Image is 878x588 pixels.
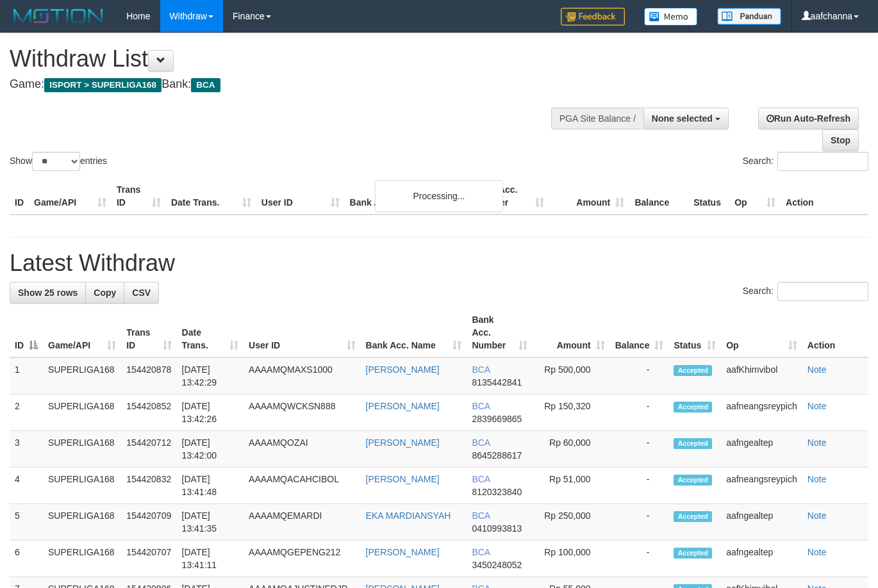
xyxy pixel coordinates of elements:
td: aafKhimvibol [721,357,802,395]
img: Button%20Memo.svg [644,8,698,26]
td: Rp 250,000 [533,504,609,541]
td: 154420712 [121,431,176,468]
th: Op: activate to sort column ascending [721,308,802,357]
td: SUPERLIGA168 [43,395,121,431]
a: Note [808,364,827,375]
span: Copy 0410993813 to clipboard [472,523,522,534]
td: 5 [10,504,43,541]
span: BCA [472,437,490,448]
td: 1 [10,357,43,395]
th: Amount: activate to sort column ascending [533,308,609,357]
label: Search: [743,282,868,301]
td: Rp 60,000 [533,431,609,468]
td: AAAAMQGEPENG212 [244,541,360,577]
span: Accepted [674,402,712,412]
div: PGA Site Balance / [551,108,643,129]
span: Accepted [674,365,712,376]
th: Bank Acc. Name [345,178,470,215]
td: aafneangsreypich [721,395,802,431]
span: Accepted [674,475,712,486]
td: [DATE] 13:42:00 [177,431,244,468]
td: 2 [10,395,43,431]
td: SUPERLIGA168 [43,468,121,504]
td: AAAAMQMAXS1000 [244,357,360,395]
span: BCA [472,510,490,521]
td: - [610,395,669,431]
th: User ID: activate to sort column ascending [244,308,360,357]
th: Status [688,178,729,215]
a: Note [808,547,827,557]
span: Show 25 rows [18,288,78,298]
span: None selected [652,113,713,124]
a: Note [808,474,827,484]
th: Status: activate to sort column ascending [668,308,721,357]
th: User ID [256,178,345,215]
a: Show 25 rows [10,282,86,304]
img: panduan.png [717,8,781,25]
th: Date Trans. [166,178,256,215]
span: Accepted [674,438,712,449]
td: [DATE] 13:41:11 [177,541,244,577]
img: MOTION_logo.png [10,6,107,26]
th: Action [781,178,868,215]
h1: Withdraw List [10,46,572,72]
td: 154420878 [121,357,176,395]
td: [DATE] 13:41:35 [177,504,244,541]
td: aafngealtep [721,431,802,468]
td: [DATE] 13:42:29 [177,357,244,395]
td: 154420832 [121,468,176,504]
td: 154420852 [121,395,176,431]
span: BCA [472,364,490,375]
span: Copy 8645288617 to clipboard [472,450,522,461]
th: Balance: activate to sort column ascending [610,308,669,357]
th: Game/API: activate to sort column ascending [43,308,121,357]
span: Accepted [674,511,712,522]
td: Rp 150,320 [533,395,609,431]
td: SUPERLIGA168 [43,357,121,395]
th: Action [802,308,868,357]
span: CSV [132,288,151,298]
input: Search: [777,152,868,171]
td: [DATE] 13:42:26 [177,395,244,431]
th: Bank Acc. Number [469,178,549,215]
th: Bank Acc. Number: activate to sort column ascending [467,308,533,357]
td: - [610,431,669,468]
th: Trans ID: activate to sort column ascending [121,308,176,357]
span: BCA [472,474,490,484]
th: Balance [629,178,688,215]
td: - [610,541,669,577]
a: [PERSON_NAME] [366,401,440,411]
span: BCA [472,401,490,411]
th: ID [10,178,29,215]
button: None selected [643,108,729,129]
td: AAAAMQWCKSN888 [244,395,360,431]
th: Op [729,178,781,215]
td: 154420707 [121,541,176,577]
td: SUPERLIGA168 [43,431,121,468]
th: Trans ID [112,178,166,215]
h1: Latest Withdraw [10,250,868,276]
span: BCA [472,547,490,557]
span: Copy 3450248052 to clipboard [472,560,522,570]
select: Showentries [32,152,80,171]
th: Game/API [29,178,112,215]
span: Accepted [674,548,712,559]
td: Rp 51,000 [533,468,609,504]
td: AAAAMQOZAI [244,431,360,468]
td: SUPERLIGA168 [43,504,121,541]
td: Rp 100,000 [533,541,609,577]
a: Stop [822,129,859,151]
td: Rp 500,000 [533,357,609,395]
span: Copy 2839669865 to clipboard [472,414,522,424]
a: EKA MARDIANSYAH [366,510,451,521]
td: [DATE] 13:41:48 [177,468,244,504]
th: Amount [549,178,629,215]
div: Processing... [375,180,503,212]
th: Bank Acc. Name: activate to sort column ascending [361,308,467,357]
a: Note [808,437,827,448]
td: 4 [10,468,43,504]
td: aafngealtep [721,504,802,541]
span: ISPORT > SUPERLIGA168 [44,78,162,92]
td: AAAAMQACAHCIBOL [244,468,360,504]
td: 3 [10,431,43,468]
